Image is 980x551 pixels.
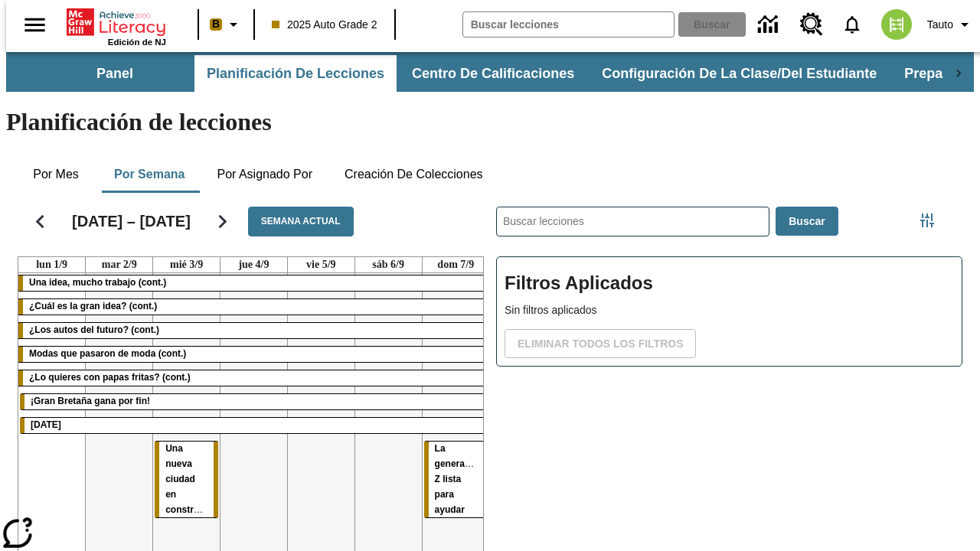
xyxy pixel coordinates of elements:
a: 4 de septiembre de 2025 [235,257,272,272]
span: La generación Z lista para ayudar [435,443,484,515]
button: Escoja un nuevo avatar [872,5,921,44]
div: Una idea, mucho trabajo (cont.) [18,275,489,291]
button: Seguir [203,202,242,241]
div: Subbarra de navegación [37,55,943,92]
span: Modas que pasaron de moda (cont.) [29,348,186,359]
div: ¿Cuál es la gran idea? (cont.) [18,299,489,315]
button: Regresar [21,202,60,241]
p: Sin filtros aplicados [505,302,954,318]
span: Día del Trabajo [31,419,61,430]
a: 1 de septiembre de 2025 [33,257,70,272]
button: Por mes [18,156,94,193]
button: Menú lateral de filtros [912,205,942,236]
div: Filtros Aplicados [496,256,962,367]
div: ¿Lo quieres con papas fritas? (cont.) [18,370,489,386]
div: ¡Gran Bretaña gana por fin! [20,394,488,409]
span: 2025 Auto Grade 2 [272,17,377,33]
button: Centro de calificaciones [400,55,586,92]
button: Abrir el menú lateral [12,2,57,47]
div: Pestañas siguientes [943,55,974,92]
button: Configuración de la clase/del estudiante [590,55,889,92]
a: Portada [67,7,166,37]
span: Una nueva ciudad en construcción [165,443,223,515]
h1: Planificación de lecciones [6,108,974,136]
button: Por semana [102,156,197,193]
span: Una idea, mucho trabajo (cont.) [29,277,166,288]
span: B [212,15,220,34]
button: Por asignado por [204,156,325,193]
a: Centro de información [749,4,791,46]
h2: Filtros Aplicados [505,265,954,302]
span: Edición de NJ [108,37,166,47]
a: 3 de septiembre de 2025 [167,257,206,272]
div: Subbarra de navegación [6,52,974,92]
span: ¿Cuál es la gran idea? (cont.) [29,301,157,311]
a: 7 de septiembre de 2025 [434,257,477,272]
img: avatar image [881,9,912,40]
div: Modas que pasaron de moda (cont.) [18,347,489,362]
div: Una nueva ciudad en construcción [155,442,218,518]
input: Buscar campo [463,12,674,37]
span: ¿Los autos del futuro? (cont.) [29,324,159,335]
div: ¿Los autos del futuro? (cont.) [18,323,489,338]
button: Semana actual [248,207,354,236]
a: 2 de septiembre de 2025 [99,257,140,272]
button: Buscar [776,207,838,236]
a: 5 de septiembre de 2025 [303,257,339,272]
button: Creación de colecciones [332,156,495,193]
span: Tauto [927,17,953,33]
button: Perfil/Configuración [921,11,980,38]
button: Panel [38,55,191,92]
h2: [DATE] – [DATE] [72,212,191,230]
div: Portada [67,5,166,47]
a: Notificaciones [832,5,872,44]
div: La generación Z lista para ayudar [424,442,488,518]
button: Planificación de lecciones [194,55,397,92]
span: ¿Lo quieres con papas fritas? (cont.) [29,372,191,383]
a: 6 de septiembre de 2025 [369,257,407,272]
input: Buscar lecciones [497,207,769,236]
span: ¡Gran Bretaña gana por fin! [31,396,150,406]
button: Boost El color de la clase es anaranjado claro. Cambiar el color de la clase. [204,11,249,38]
a: Centro de recursos, Se abrirá en una pestaña nueva. [791,4,832,45]
div: Día del Trabajo [20,418,488,433]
